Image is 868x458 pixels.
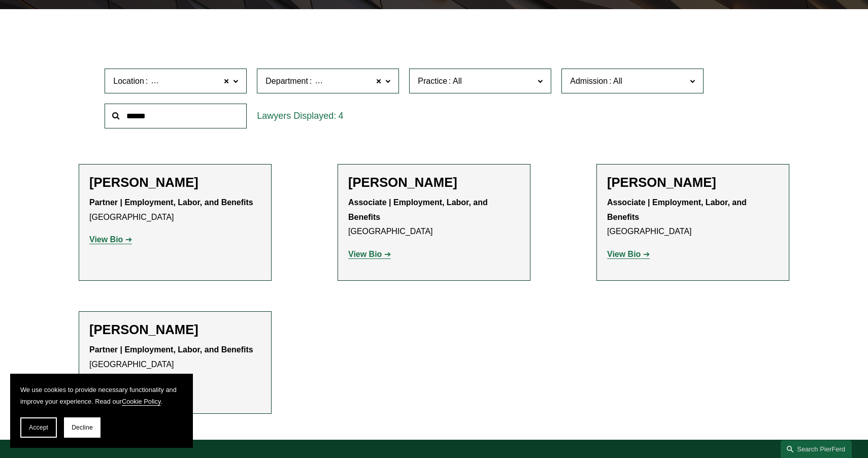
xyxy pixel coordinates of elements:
[348,175,520,190] h2: [PERSON_NAME]
[89,235,132,244] a: View Bio
[113,77,144,85] span: Location
[122,398,161,405] a: Cookie Policy
[418,77,447,85] span: Practice
[89,235,123,244] strong: View Bio
[20,384,183,407] p: We use cookies to provide necessary functionality and improve your experience. Read our .
[89,175,261,190] h2: [PERSON_NAME]
[89,195,261,225] p: [GEOGRAPHIC_DATA]
[64,417,101,438] button: Decline
[265,77,308,85] span: Department
[89,322,261,338] h2: [PERSON_NAME]
[338,111,343,121] span: 4
[607,250,641,258] strong: View Bio
[149,75,234,88] span: [GEOGRAPHIC_DATA]
[10,374,193,448] section: Cookie banner
[607,198,749,221] strong: Associate | Employment, Labor, and Benefits
[89,343,261,372] p: [GEOGRAPHIC_DATA]
[348,198,490,221] strong: Associate | Employment, Labor, and Benefits
[313,75,433,88] span: Employment, Labor, and Benefits
[570,77,608,85] span: Admission
[72,424,93,431] span: Decline
[89,198,253,207] strong: Partner | Employment, Labor, and Benefits
[607,250,650,258] a: View Bio
[781,440,852,458] a: Search this site
[20,417,57,438] button: Accept
[607,175,779,190] h2: [PERSON_NAME]
[89,345,253,354] strong: Partner | Employment, Labor, and Benefits
[29,424,48,431] span: Accept
[607,195,779,239] p: [GEOGRAPHIC_DATA]
[348,195,520,239] p: [GEOGRAPHIC_DATA]
[348,250,391,258] a: View Bio
[348,250,382,258] strong: View Bio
